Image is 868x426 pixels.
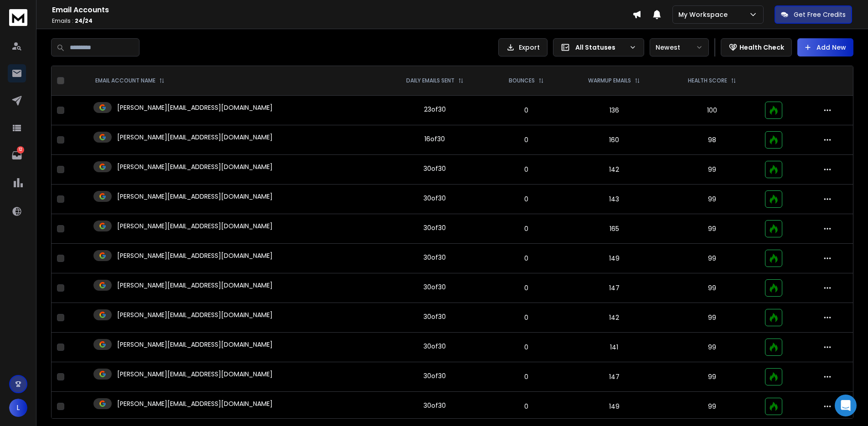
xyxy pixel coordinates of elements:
[564,392,664,421] td: 149
[8,146,26,164] a: 12
[495,313,558,322] p: 0
[564,96,664,125] td: 136
[495,106,558,115] p: 0
[495,195,558,204] p: 0
[575,43,625,52] p: All Statuses
[650,38,709,56] button: Newest
[665,362,759,392] td: 99
[424,371,446,380] div: 30 of 30
[117,340,273,349] p: [PERSON_NAME][EMAIL_ADDRESS][DOMAIN_NAME]
[495,372,558,381] p: 0
[495,135,558,144] p: 0
[117,281,273,290] p: [PERSON_NAME][EMAIL_ADDRESS][DOMAIN_NAME]
[739,43,784,52] p: Health Check
[665,185,759,214] td: 99
[797,38,853,56] button: Add New
[117,221,273,231] p: [PERSON_NAME][EMAIL_ADDRESS][DOMAIN_NAME]
[678,10,731,19] p: My Workspace
[495,283,558,293] p: 0
[424,401,446,410] div: 30 of 30
[835,395,857,416] div: Open Intercom Messenger
[424,134,445,144] div: 16 of 30
[495,254,558,263] p: 0
[117,310,273,319] p: [PERSON_NAME][EMAIL_ADDRESS][DOMAIN_NAME]
[424,253,446,262] div: 30 of 30
[665,125,759,155] td: 98
[564,273,664,303] td: 147
[564,362,664,392] td: 147
[117,399,273,408] p: [PERSON_NAME][EMAIL_ADDRESS][DOMAIN_NAME]
[495,224,558,233] p: 0
[406,77,455,84] p: DAILY EMAILS SENT
[775,5,852,24] button: Get Free Credits
[117,162,273,171] p: [PERSON_NAME][EMAIL_ADDRESS][DOMAIN_NAME]
[688,77,727,84] p: HEALTH SCORE
[564,125,664,155] td: 160
[424,223,446,232] div: 30 of 30
[794,10,846,19] p: Get Free Credits
[117,133,273,142] p: [PERSON_NAME][EMAIL_ADDRESS][DOMAIN_NAME]
[117,370,273,379] p: [PERSON_NAME][EMAIL_ADDRESS][DOMAIN_NAME]
[117,251,273,260] p: [PERSON_NAME][EMAIL_ADDRESS][DOMAIN_NAME]
[564,185,664,214] td: 143
[424,105,446,114] div: 23 of 30
[665,273,759,303] td: 99
[95,77,165,84] div: EMAIL ACCOUNT NAME
[9,399,27,417] button: L
[509,77,535,84] p: BOUNCES
[564,214,664,244] td: 165
[665,303,759,333] td: 99
[117,192,273,201] p: [PERSON_NAME][EMAIL_ADDRESS][DOMAIN_NAME]
[721,38,792,56] button: Health Check
[564,244,664,273] td: 149
[564,155,664,185] td: 142
[424,282,446,292] div: 30 of 30
[495,343,558,352] p: 0
[17,146,24,154] p: 12
[52,17,632,25] p: Emails :
[564,303,664,333] td: 142
[665,244,759,273] td: 99
[588,77,631,84] p: WARMUP EMAILS
[424,312,446,321] div: 30 of 30
[75,17,93,25] span: 24 / 24
[424,194,446,203] div: 30 of 30
[117,103,273,112] p: [PERSON_NAME][EMAIL_ADDRESS][DOMAIN_NAME]
[495,402,558,411] p: 0
[52,5,632,15] h1: Email Accounts
[665,333,759,362] td: 99
[665,155,759,185] td: 99
[495,165,558,174] p: 0
[9,9,27,26] img: logo
[424,342,446,351] div: 30 of 30
[498,38,548,56] button: Export
[665,392,759,421] td: 99
[564,333,664,362] td: 141
[424,164,446,173] div: 30 of 30
[665,96,759,125] td: 100
[665,214,759,244] td: 99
